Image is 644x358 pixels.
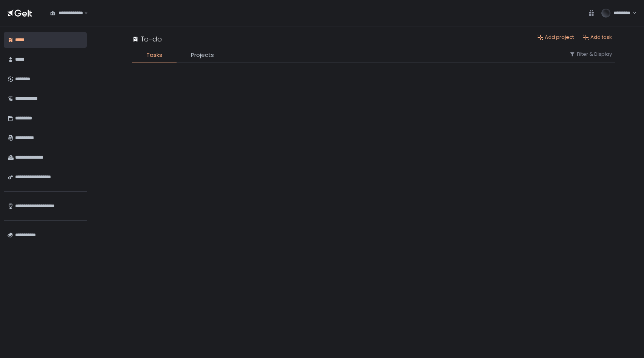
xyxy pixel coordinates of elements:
span: Projects [191,51,214,60]
div: To-do [132,34,162,44]
input: Search for option [83,9,83,17]
div: Search for option [45,5,88,21]
button: Filter & Display [569,51,612,58]
button: Add task [583,34,612,41]
span: Tasks [146,51,162,60]
button: Add project [537,34,574,41]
